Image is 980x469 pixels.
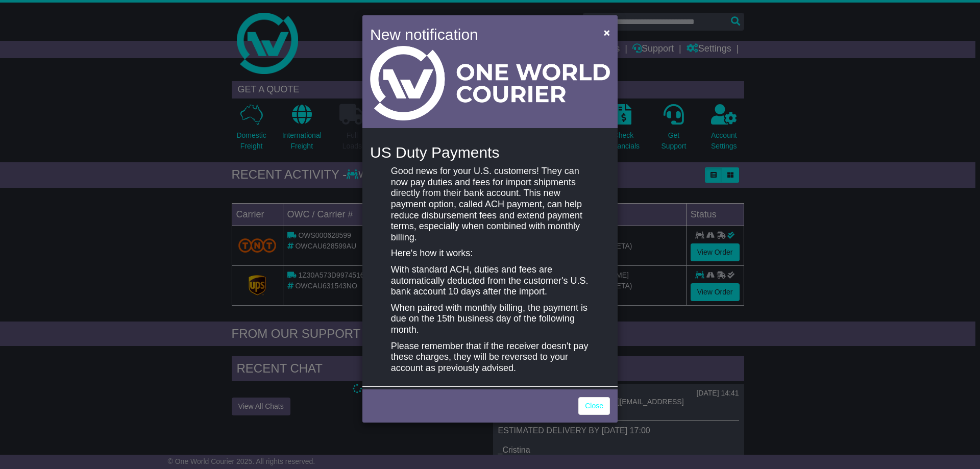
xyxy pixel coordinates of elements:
[391,341,589,374] p: Please remember that if the receiver doesn't pay these charges, they will be reversed to your acc...
[578,397,610,415] a: Close
[391,248,589,259] p: Here's how it works:
[370,23,589,46] h4: New notification
[391,166,589,243] p: Good news for your U.S. customers! They can now pay duties and fees for import shipments directly...
[599,22,615,43] button: Close
[370,144,610,161] h4: US Duty Payments
[370,46,610,120] img: Light
[391,303,589,336] p: When paired with monthly billing, the payment is due on the 15th business day of the following mo...
[604,27,610,38] span: ×
[391,264,589,298] p: With standard ACH, duties and fees are automatically deducted from the customer's U.S. bank accou...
